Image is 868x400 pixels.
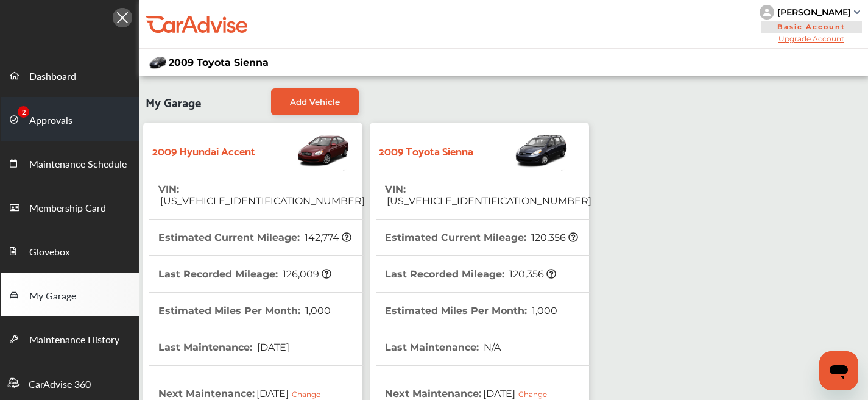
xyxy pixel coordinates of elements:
[385,329,501,365] th: Last Maintenance :
[760,5,774,20] img: knH8PDtVvWoAbQRylUukY18CTiRevjo20fAtgn5MLBQj4uumYvk2MzTtcAIzfGAtb1XOLVMAvhLuqoNAbL4reqehy0jehNKdM...
[146,88,201,115] span: My Garage
[290,97,340,107] span: Add Vehicle
[1,229,139,273] a: Glovebox
[530,305,557,316] span: 1,000
[1,185,139,229] a: Membership Card
[29,157,127,173] span: Maintenance Schedule
[29,113,72,129] span: Approvals
[385,293,557,329] th: Estimated Miles Per Month :
[303,232,351,243] span: 142,774
[113,8,132,27] img: Icon.5fd9dcc7.svg
[29,245,70,260] span: Glovebox
[777,7,851,18] div: [PERSON_NAME]
[255,129,351,171] img: Vehicle
[158,293,331,329] th: Estimated Miles Per Month :
[271,88,359,115] a: Add Vehicle
[149,55,167,70] img: mobile_5631_st0640_046.jpg
[819,351,858,390] iframe: Button to launch messaging window
[385,256,556,292] th: Last Recorded Mileage :
[507,268,556,280] span: 120,356
[518,390,553,399] div: Change
[29,332,119,348] span: Maintenance History
[29,201,106,216] span: Membership Card
[760,34,863,43] span: Upgrade Account
[379,141,473,160] strong: 2009 Toyota Sienna
[158,329,289,365] th: Last Maintenance :
[169,57,269,68] span: 2009 Toyota Sienna
[385,195,591,207] span: [US_VEHICLE_IDENTIFICATION_NUMBER]
[1,273,139,316] a: My Garage
[292,390,326,399] div: Change
[158,256,331,292] th: Last Recorded Mileage :
[158,195,365,207] span: [US_VEHICLE_IDENTIFICATION_NUMBER]
[158,171,365,219] th: VIN :
[473,129,570,171] img: Vehicle
[1,97,139,141] a: Approvals
[854,10,860,14] img: sCxJUJ+qAmfqhQGDUl18vwLg4ZYJ6CxN7XmbOMBAAAAAElFTkSuQmCC
[29,69,76,85] span: Dashboard
[303,305,331,316] span: 1,000
[1,316,139,360] a: Maintenance History
[482,341,501,353] span: N/A
[761,21,862,33] span: Basic Account
[158,220,351,255] th: Estimated Current Mileage :
[1,141,139,185] a: Maintenance Schedule
[529,232,578,243] span: 120,356
[385,220,578,255] th: Estimated Current Mileage :
[385,171,591,219] th: VIN :
[29,377,91,393] span: CarAdvise 360
[29,288,76,304] span: My Garage
[152,141,255,160] strong: 2009 Hyundai Accent
[1,53,139,97] a: Dashboard
[281,268,331,280] span: 126,009
[255,341,289,353] span: [DATE]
